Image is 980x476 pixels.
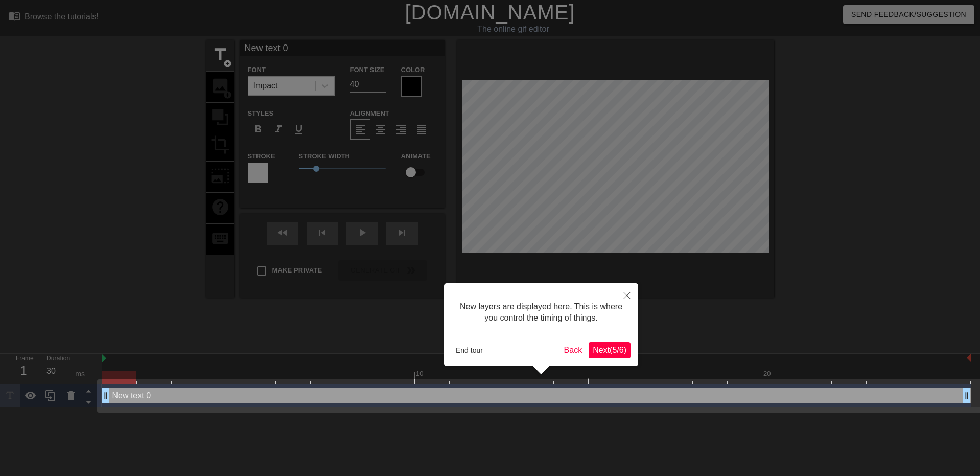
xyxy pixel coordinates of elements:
button: End tour [452,343,487,358]
button: Close [616,283,638,307]
button: Next [589,342,631,358]
span: Next ( 5 / 6 ) [593,346,626,354]
div: New layers are displayed here. This is where you control the timing of things. [452,291,631,334]
button: Back [560,342,587,358]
